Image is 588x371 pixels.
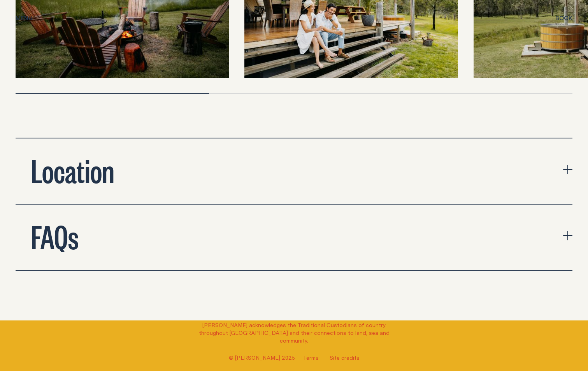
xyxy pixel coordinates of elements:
[16,15,33,21] span: Menu
[229,354,295,362] span: © [PERSON_NAME] 2025
[555,14,572,23] button: show booking tray
[195,321,394,345] p: [PERSON_NAME] acknowledges the Traditional Custodians of country throughout [GEOGRAPHIC_DATA] and...
[16,14,33,23] button: show menu
[31,154,114,185] h2: Location
[16,205,572,270] button: expand accordion
[31,220,79,251] h2: FAQs
[555,15,572,21] span: Book
[330,354,360,362] a: Site credits
[16,138,572,204] button: expand accordion
[303,354,319,362] a: Terms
